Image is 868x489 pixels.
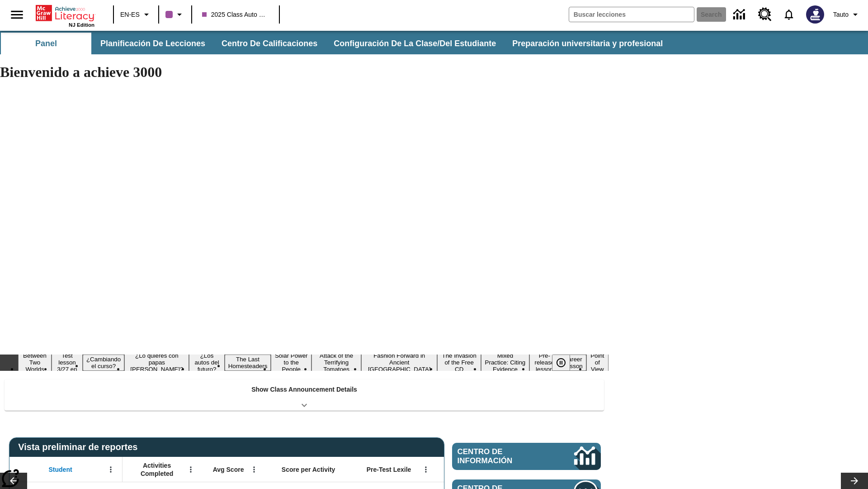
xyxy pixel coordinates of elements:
div: Portada [36,3,94,28]
input: search field [569,7,694,22]
span: 2025 Class Auto Grade 13 [202,10,269,19]
div: Pausar [552,355,579,371]
button: Abrir menú [247,463,261,476]
button: Configuración de la clase/del estudiante [326,33,503,54]
button: Escoja un nuevo avatar [801,3,830,26]
button: Slide 9 Fashion Forward in Ancient Rome [361,351,437,374]
button: Slide 7 Solar Power to the People [271,351,311,374]
div: Show Class Announcement Details [5,379,604,411]
button: Language: EN-ES, Selecciona un idioma [117,6,156,23]
button: Slide 4 ¿Lo quieres con papas fritas? [124,351,189,374]
span: Pre-Test Lexile [367,465,411,474]
span: Avg Score [213,465,244,474]
button: Slide 3 ¿Cambiando el curso? [83,355,124,371]
a: Centro de información [452,443,601,470]
button: Slide 11 Mixed Practice: Citing Evidence [481,351,529,374]
span: Vista preliminar de reportes [18,442,142,452]
button: Abrir menú [104,463,118,476]
button: Pausar [552,355,570,371]
button: Carrusel de lecciones, seguir [841,473,868,489]
button: Slide 2 Test lesson 3/27 en [52,351,83,374]
button: Slide 5 ¿Los autos del futuro? [189,351,224,374]
button: Abrir menú [184,463,198,476]
button: Planificación de lecciones [93,33,212,54]
button: Slide 6 The Last Homesteaders [225,355,271,371]
button: Slide 12 Pre-release lesson [529,351,560,374]
button: Abrir el menú lateral [4,1,30,28]
span: Activities Completed [127,461,187,478]
span: Centro de información [458,447,543,465]
button: Slide 10 The Invasion of the Free CD [437,351,481,374]
button: El color de la clase es morado/púrpura. Cambiar el color de la clase. [162,6,189,23]
button: Perfil/Configuración [830,6,864,23]
span: NJ Edition [69,22,94,28]
button: Slide 8 Attack of the Terrifying Tomatoes [311,351,361,374]
button: Panel [1,33,91,54]
a: Centro de información [728,2,753,27]
span: Tauto [833,10,849,19]
img: Avatar [806,5,824,24]
button: Slide 1 Between Two Worlds [18,351,52,374]
button: Slide 14 Point of View [586,351,609,374]
a: Centro de recursos, Se abrirá en una pestaña nueva. [753,2,777,27]
p: Show Class Announcement Details [251,385,357,394]
button: Abrir menú [419,463,433,476]
button: Centro de calificaciones [214,33,325,54]
button: Preparación universitaria y profesional [505,33,670,54]
span: EN-ES [120,10,140,19]
span: Student [49,465,72,474]
a: Portada [36,4,94,22]
span: Score per Activity [282,465,335,474]
a: Notificaciones [777,3,801,26]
